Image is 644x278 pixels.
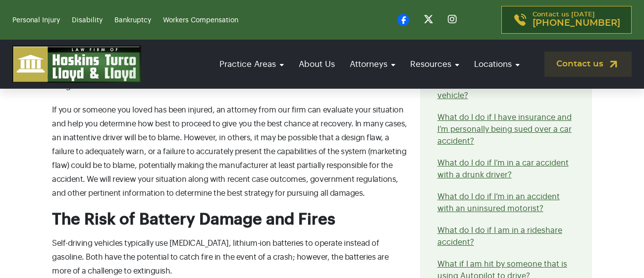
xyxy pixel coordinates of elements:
a: Personal Injury [12,17,60,24]
a: What do I do if I am in a rideshare accident? [437,226,562,246]
h2: The Risk of Battery Damage and Fires [52,210,408,229]
a: Attorneys [345,50,400,78]
span: [PHONE_NUMBER] [533,18,620,28]
a: Contact us [DATE][PHONE_NUMBER] [501,6,632,34]
img: logo [12,46,141,83]
a: Contact us [544,52,632,77]
a: Disability [72,17,103,24]
a: Locations [469,50,525,78]
a: What do I do if I have insurance and I’m personally being sued over a car accident? [437,113,572,145]
p: If you or someone you loved has been injured, an attorney from our firm can evaluate your situati... [52,103,408,200]
p: Contact us [DATE] [533,11,620,28]
a: About Us [294,50,340,78]
p: Self-driving vehicles typically use [MEDICAL_DATA], lithium-ion batteries to operate instead of g... [52,236,408,278]
a: Practice Areas [215,50,289,78]
a: Bankruptcy [114,17,151,24]
a: Workers Compensation [163,17,238,24]
a: What do I do if I’m in an accident with an uninsured motorist? [437,193,560,213]
a: Resources [405,50,464,78]
a: What do I do if I’m in a car accident with a drunk driver? [437,159,569,179]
